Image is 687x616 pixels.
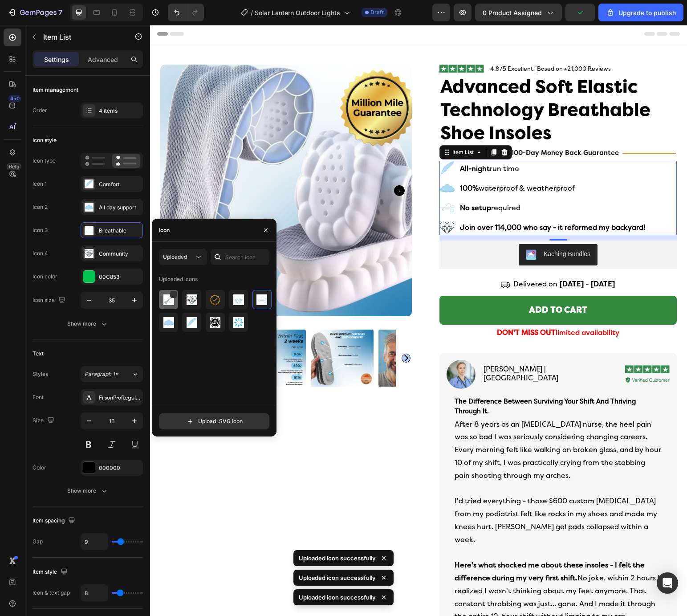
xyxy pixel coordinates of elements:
[289,49,527,121] h1: Advanced Soft Elastic Technology Breathable Shoe Insoles
[33,483,143,499] button: Show more
[310,139,495,149] p: run time
[310,178,495,188] p: required
[305,470,512,521] p: I'd tried everything - those $600 custom [MEDICAL_DATA] from my podiatrist felt like rocks in my ...
[81,534,108,550] input: Auto
[186,417,243,426] div: Upload .SVG icon
[33,464,46,472] div: Color
[33,316,143,332] button: Show more
[297,335,325,364] img: gempages_584724554358719242-fc41f03b-8b1f-4840-aa9e-65e73ec739c5.jpg
[252,329,260,338] button: Carousel Next Arrow
[33,350,44,358] div: Text
[99,273,141,281] div: 00C853
[305,393,512,457] p: After 8 years as an [MEDICAL_DATA] nurse, the heel pain was so bad I was seriously considering ch...
[333,340,467,359] p: [PERSON_NAME] | [GEOGRAPHIC_DATA]
[159,413,269,429] button: Upload .SVG icon
[305,536,495,557] strong: Here's what shocked me about these insoles - I felt the difference during my very first shift.
[33,566,69,578] div: Item style
[299,573,376,582] p: Uploaded icon successfully
[67,486,109,495] div: Show more
[347,303,406,312] strong: DON'T MISS OUT
[361,124,469,132] span: 100-day money back guarantee
[598,4,683,21] button: Upgrade to publish
[33,136,57,144] div: Icon style
[301,123,325,131] div: Item List
[159,249,207,265] button: Uploaded
[4,4,66,21] button: 7
[289,271,527,300] button: Add to cart
[44,55,69,64] p: Settings
[7,163,21,170] div: Beta
[379,280,437,291] div: Add to cart
[33,515,77,527] div: Item spacing
[33,106,47,114] div: Order
[33,273,57,281] div: Icon color
[363,255,407,263] span: Delivered on
[99,227,141,235] div: Breathable
[33,589,70,597] div: Icon & text gap
[99,204,141,212] div: All day support
[99,394,141,402] div: FilsonProRegular
[305,373,486,390] span: the difference between surviving your shift and thriving through it.
[43,32,119,42] p: Item List
[168,4,204,21] div: Undo/Redo
[251,8,253,17] span: /
[58,7,62,18] p: 7
[310,158,495,169] p: waterproof & weatherproof
[33,538,43,546] div: Gap
[163,253,187,260] span: Uploaded
[33,86,78,94] div: Item management
[33,393,44,401] div: Font
[33,415,56,427] div: Size
[606,8,676,17] div: Upgrade to publish
[289,40,334,48] img: gempages_584724554358719242-34d197d5-726f-412a-a2d2-1b592c56487d.png
[159,226,170,234] div: Icon
[310,139,340,148] strong: All-night
[483,8,542,17] span: 0 product assigned
[159,272,198,286] div: Uploaded icons
[88,55,118,64] p: Advanced
[99,107,141,115] div: 4 items
[310,159,329,167] strong: 100%
[85,370,118,378] span: Paragraph 1*
[290,303,526,313] p: limited availability
[33,294,67,306] div: Icon size
[394,224,440,234] div: Kaching Bundles
[310,179,341,187] strong: No setup
[33,180,47,188] div: Icon 1
[305,534,512,598] p: No joke, within 2 hours I realized I wasn't thinking about my feet anymore. That constant throbbi...
[657,572,678,594] div: Open Intercom Messenger
[99,250,141,258] div: Community
[99,464,141,472] div: 000000
[81,366,143,382] button: Paragraph 1*
[376,224,386,235] img: KachingBundles.png
[370,8,384,16] span: Draft
[310,198,495,207] strong: Join over 114,000 who say - it reformed my backyard!
[369,219,447,241] button: Kaching Bundles
[410,255,465,263] span: [DATE] - [DATE]
[255,8,340,17] span: Solar Lantern Outdoor Lights
[475,340,520,348] img: gempages_584724554358719242-34d197d5-726f-412a-a2d2-1b592c56487d.png
[33,249,48,257] div: Icon 4
[150,25,687,616] iframe: Design area
[33,203,48,211] div: Icon 2
[33,370,48,378] div: Styles
[340,41,461,47] p: 4.8/5 Excellent | Based on +21,000 Reviews
[99,180,141,188] div: Comfort
[81,585,108,601] input: Auto
[475,351,520,358] img: gempages_584724554358719242-cd0a58be-0189-4ee8-ba30-968aa0b38cdb.webp
[299,554,376,563] p: Uploaded icon successfully
[67,319,109,328] div: Show more
[475,4,562,21] button: 0 product assigned
[211,249,269,265] input: Search icon
[33,157,56,165] div: Icon type
[244,160,255,171] button: Carousel Next Arrow
[33,226,48,234] div: Icon 3
[8,95,21,102] div: 450
[299,593,376,602] p: Uploaded icon successfully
